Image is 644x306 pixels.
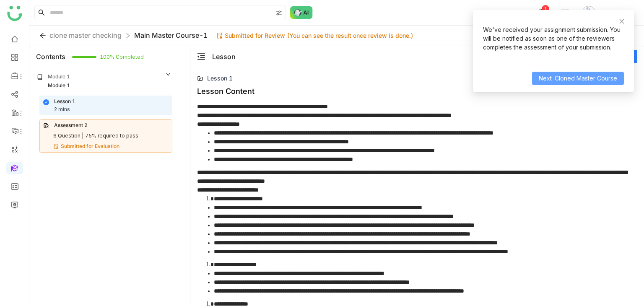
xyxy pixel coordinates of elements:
[561,9,569,18] img: help.svg
[61,143,119,150] div: Submitted for Evaluation
[134,31,208,39] span: Main Master Course-1
[599,8,621,17] span: arif test
[197,87,254,96] div: Lesson Content
[539,74,617,83] span: Next :Cloned Master Course
[532,72,624,85] button: Next :Cloned Master Course
[290,6,313,19] img: ask-buddy-normal.svg
[197,52,205,61] button: menu-fold
[48,73,70,81] div: Module 1
[54,98,75,106] div: Lesson 1
[43,123,49,129] img: assessment.svg
[31,67,177,96] div: Module 1Module 1
[582,6,595,19] img: avatar
[54,122,88,130] div: Assessment 2
[212,52,236,62] div: Lesson
[36,52,65,62] div: Contents
[580,6,634,19] button: arif test
[197,75,203,81] img: lms-folder.svg
[100,54,110,60] span: 100% Completed
[85,132,138,140] div: 75% required to pass
[287,31,413,41] div: (You can see the result once review is done.)
[54,106,70,114] div: 2 mins
[275,10,282,16] img: search-type.svg
[53,132,83,140] div: 6 Question |
[225,31,285,41] div: Submitted for Review
[207,74,233,83] div: Lesson 1
[483,25,624,52] div: We've received your assignment submission. You will be notified as soon as one of the reviewers c...
[48,82,70,90] div: Module 1
[49,31,122,39] span: clone master checking
[542,5,549,13] div: 1
[7,6,22,21] img: logo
